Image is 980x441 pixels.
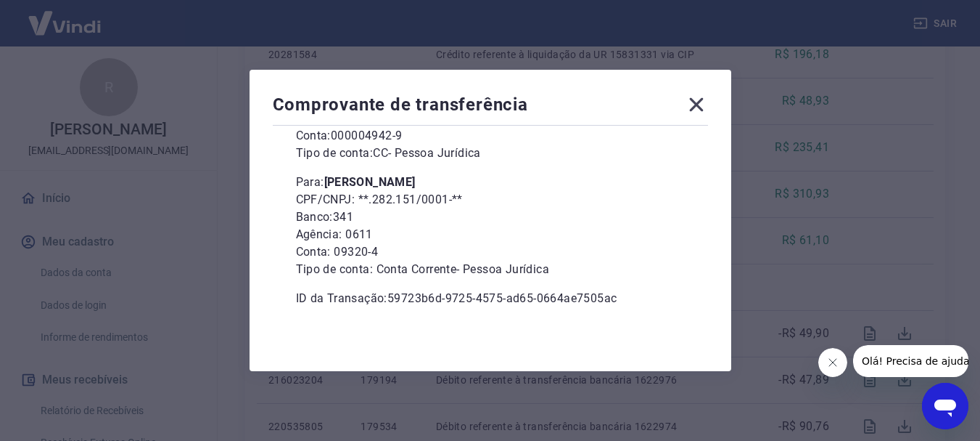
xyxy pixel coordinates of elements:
p: Tipo de conta: CC - Pessoa Jurídica [296,145,685,162]
p: Agência: 0611 [296,226,685,243]
iframe: Fechar mensagem [818,348,847,377]
p: Conta: 000004942-9 [296,127,685,145]
iframe: Botão para abrir a janela de mensagens [922,383,968,429]
p: Banco: 341 [296,209,685,226]
p: Para: [296,174,685,191]
iframe: Mensagem da empresa [853,345,968,377]
b: [PERSON_NAME] [324,175,416,189]
p: Conta: 09320-4 [296,243,685,261]
div: Comprovante de transferência [273,93,708,122]
span: Olá! Precisa de ajuda? [9,10,122,22]
p: ID da Transação: 59723b6d-9725-4575-ad65-0664ae7505ac [296,290,685,307]
p: Tipo de conta: Conta Corrente - Pessoa Jurídica [296,261,685,278]
p: CPF/CNPJ: **.282.151/0001-** [296,191,685,209]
